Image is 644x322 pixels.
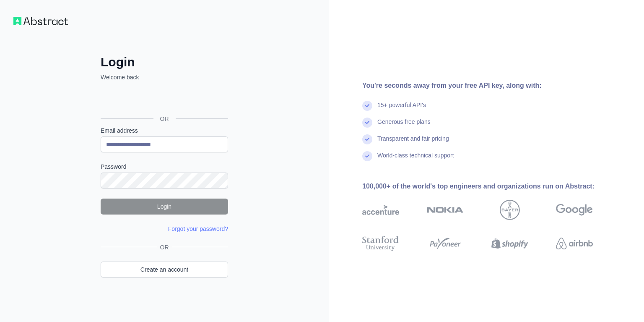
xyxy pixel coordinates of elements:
img: bayer [500,200,520,220]
div: 15+ powerful API's [377,101,426,118]
img: airbnb [556,234,593,253]
p: Welcome back [101,73,228,81]
div: You're seconds away from your free API key, along with: [362,81,620,91]
img: check mark [362,151,372,161]
a: Forgot your password? [168,225,228,232]
div: 100,000+ of the world's top engineers and organizations run on Abstract: [362,181,620,191]
h2: Login [101,55,228,70]
a: Create an account [101,262,228,277]
label: Email address [101,126,228,135]
div: World-class technical support [377,151,454,168]
img: check mark [362,118,372,128]
img: accenture [362,200,399,220]
span: OR [157,243,172,251]
div: Transparent and fair pricing [377,134,449,151]
img: google [556,200,593,220]
span: OR [153,115,176,123]
img: payoneer [427,234,464,253]
img: check mark [362,101,372,111]
label: Password [101,162,228,171]
iframe: Sign in with Google Button [96,91,231,109]
img: check mark [362,134,372,144]
div: Generous free plans [377,118,431,134]
img: Workflow [13,17,68,25]
img: shopify [491,234,528,253]
img: nokia [427,200,464,220]
img: stanford university [362,234,399,253]
button: Login [101,199,228,215]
